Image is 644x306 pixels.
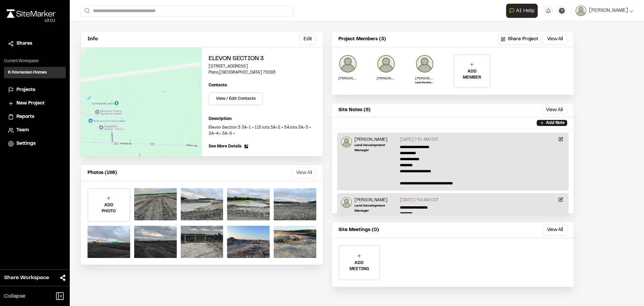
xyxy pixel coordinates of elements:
[88,169,117,177] p: Photos (198)
[209,116,316,122] p: Description:
[589,7,628,14] span: [PERSON_NAME]
[338,36,386,43] p: Project Members (3)
[209,82,227,88] p: Contacts:
[506,4,540,18] div: Open AI Assistant
[355,143,397,153] p: Land Development Manager
[88,202,129,214] p: ADD PHOTO
[341,137,352,147] img: Will Lamb
[209,92,263,105] button: View / Edit Contacts
[454,69,490,81] p: ADD MEMBER
[4,292,25,300] span: Collapse
[8,70,47,76] h3: K Hovnanian Homes
[16,127,29,134] span: Team
[377,54,395,73] img: Miguel Angel Soto Montes
[400,197,439,203] p: [DATE] 7:54 AM CDT
[8,127,62,134] a: Team
[8,86,62,94] a: Projects
[16,113,34,121] span: Reports
[338,54,357,73] img: fernando ceballos
[415,81,434,85] p: Land Development Manager
[542,106,567,114] button: View All
[338,76,357,81] p: [PERSON_NAME]
[339,260,379,272] p: ADD MEETING
[546,120,565,126] p: Add Note
[338,106,371,114] p: Site Notes (9)
[80,5,93,16] button: Search
[8,113,62,121] a: Reports
[209,54,316,63] h2: Elevon Section 3
[506,4,538,18] button: Open AI Assistant
[209,70,316,76] p: Plano , [GEOGRAPHIC_DATA] 75093
[8,140,62,147] a: Settings
[7,18,55,24] div: Oh geez...please don't...
[7,9,55,18] img: rebrand.png
[4,58,66,64] p: Current Workspace
[8,40,62,47] a: Shares
[498,34,541,45] button: Share Project
[377,76,395,81] p: [PERSON_NAME] [PERSON_NAME] [PERSON_NAME]
[516,7,535,15] span: AI Help
[415,76,434,81] p: [PERSON_NAME]
[88,36,98,43] p: Info
[209,143,241,149] span: See More Details
[400,137,438,143] p: [DATE] 7:51 AM CDT
[16,140,36,147] span: Settings
[576,5,586,16] img: User
[8,100,62,107] a: New Project
[209,125,316,137] p: Elevon Section 3 3A-1 = 115 lots 3A-2 = 54 lots 3A-3 = 3A-4 = 3A-5 =
[16,40,32,47] span: Shares
[341,197,352,208] img: Will Lamb
[543,225,567,235] button: View All
[292,168,316,178] button: View All
[355,197,397,203] p: [PERSON_NAME]
[355,203,397,213] p: Land Development Manager
[16,86,35,94] span: Projects
[355,137,397,143] p: [PERSON_NAME]
[209,63,316,70] p: [STREET_ADDRESS]
[4,274,49,282] span: Share Workspace
[16,100,45,107] span: New Project
[299,34,316,45] button: Edit
[415,54,434,73] img: Will Lamb
[543,34,567,45] button: View All
[576,5,633,16] button: [PERSON_NAME]
[338,226,379,234] p: Site Meetings (0)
